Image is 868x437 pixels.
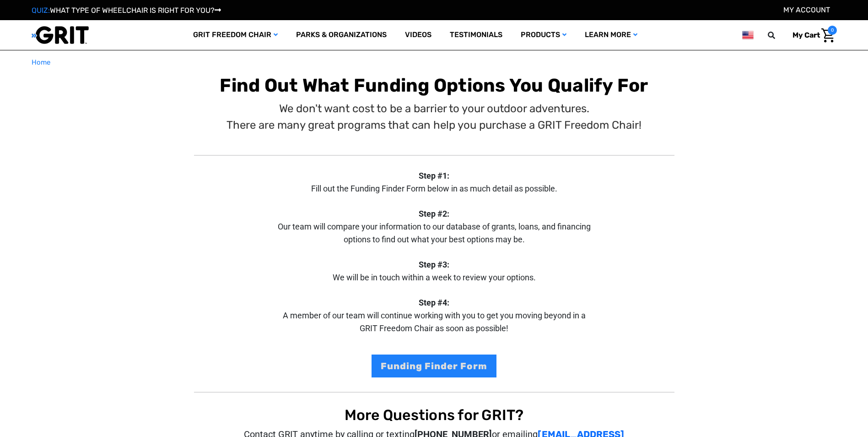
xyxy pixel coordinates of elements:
a: GRIT Freedom Chair [184,20,287,50]
a: Account [783,5,830,14]
strong: Step #4: [419,298,449,307]
a: Products [512,20,576,50]
img: Cart [821,28,835,43]
input: Search [772,26,786,45]
span: QUIZ: [32,6,50,15]
span: We will be in touch within a week to review your options. [333,273,536,282]
a: Parks & Organizations [287,20,396,50]
img: GRIT All-Terrain Wheelchair and Mobility Equipment [32,26,89,44]
p: There are many great programs that can help you purchase a GRIT Freedom Chair! [226,117,642,133]
a: Home [32,57,50,68]
span: Our team will compare your information to our database of grants, loans, and financing options to... [278,222,591,244]
b: Find Out What Funding Options You Qualify For [220,75,648,96]
a: Cart with 0 items [786,26,837,45]
strong: Step #2: [419,209,449,218]
span: My Cart [793,31,820,39]
p: We don't want cost to be a barrier to your outdoor adventures. [226,100,642,117]
span: A member of our team will continue working with you to get you moving beyond in a GRIT Freedom Ch... [283,311,586,333]
span: Fill out the Funding Finder Form below in as much detail as possible. [311,184,557,193]
a: QUIZ:WHAT TYPE OF WHEELCHAIR IS RIGHT FOR YOU? [32,6,221,15]
span: More Questions for GRIT? [345,406,524,424]
span: Home [32,58,50,66]
a: Testimonials [441,20,512,50]
nav: Breadcrumb [32,57,837,68]
a: Learn More [576,20,647,50]
img: us.png [742,29,753,41]
a: Videos [396,20,441,50]
a: Funding Finder Form [372,355,496,377]
strong: Step #1: [419,171,449,180]
strong: Step #3: [419,260,449,269]
span: 0 [828,26,837,35]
